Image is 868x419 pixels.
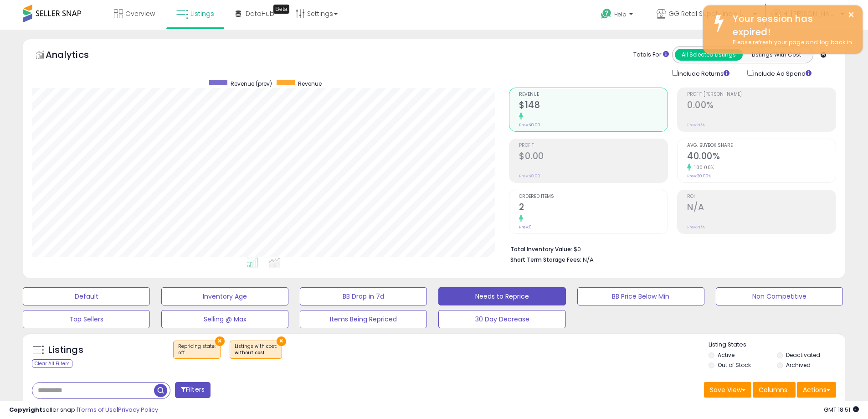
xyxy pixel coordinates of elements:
[510,256,581,264] b: Short Term Storage Fees:
[583,255,594,264] span: N/A
[577,287,704,305] button: BB Price Below Min
[824,405,859,414] span: 2025-09-15 18:51 GMT
[277,336,286,346] button: ×
[438,310,565,328] button: 30 Day Decrease
[726,38,856,47] div: Please refresh your page and log back in
[753,382,796,398] button: Columns
[519,122,540,128] small: Prev: $0.00
[687,224,705,230] small: Prev: N/A
[691,164,714,171] small: 100.00%
[687,151,836,163] h2: 40.00%
[797,382,836,398] button: Actions
[9,405,42,414] strong: Copyright
[9,406,158,414] div: seller snap | |
[786,361,811,369] label: Archived
[687,143,836,148] span: Avg. Buybox Share
[48,344,83,357] h5: Listings
[300,287,427,305] button: BB Drop in 7d
[161,310,288,328] button: Selling @ Max
[519,151,668,163] h2: $0.00
[668,9,750,18] span: GG Retal Supply Inc - [GEOGRAPHIC_DATA]
[273,5,289,14] div: Tooltip anchor
[235,343,277,357] span: Listings with cost :
[190,9,214,18] span: Listings
[687,92,836,97] span: Profit [PERSON_NAME]
[438,287,565,305] button: Needs to Reprice
[32,359,72,368] div: Clear All Filters
[46,48,107,63] h5: Analytics
[519,143,668,148] span: Profit
[215,336,225,346] button: ×
[687,100,836,112] h2: 0.00%
[519,173,540,179] small: Prev: $0.00
[231,80,272,88] span: Revenue (prev)
[687,202,836,214] h2: N/A
[78,405,117,414] a: Terms of Use
[687,173,711,179] small: Prev: 20.00%
[510,243,829,254] li: $0
[675,49,743,61] button: All Selected Listings
[847,9,855,21] button: ×
[740,68,826,78] div: Include Ad Spend
[709,341,845,349] p: Listing States:
[246,9,274,18] span: DataHub
[601,8,612,20] i: Get Help
[510,245,572,253] b: Total Inventory Value:
[23,287,150,305] button: Default
[175,382,211,398] button: Filters
[687,122,705,128] small: Prev: N/A
[594,1,642,30] a: Help
[519,100,668,112] h2: $148
[718,361,751,369] label: Out of Stock
[759,385,787,394] span: Columns
[300,310,427,328] button: Items Being Repriced
[786,351,820,359] label: Deactivated
[178,350,216,356] div: off
[519,224,532,230] small: Prev: 0
[718,351,734,359] label: Active
[665,68,740,78] div: Include Returns
[118,405,158,414] a: Privacy Policy
[125,9,155,18] span: Overview
[716,287,843,305] button: Non Competitive
[178,343,216,357] span: Repricing state :
[687,194,836,199] span: ROI
[704,382,751,398] button: Save View
[161,287,288,305] button: Inventory Age
[235,350,277,356] div: without cost
[633,51,669,59] div: Totals For
[614,10,627,18] span: Help
[298,80,322,88] span: Revenue
[742,49,810,61] button: Listings With Cost
[726,12,856,38] div: Your session has expired!
[519,202,668,214] h2: 2
[23,310,150,328] button: Top Sellers
[519,92,668,97] span: Revenue
[519,194,668,199] span: Ordered Items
